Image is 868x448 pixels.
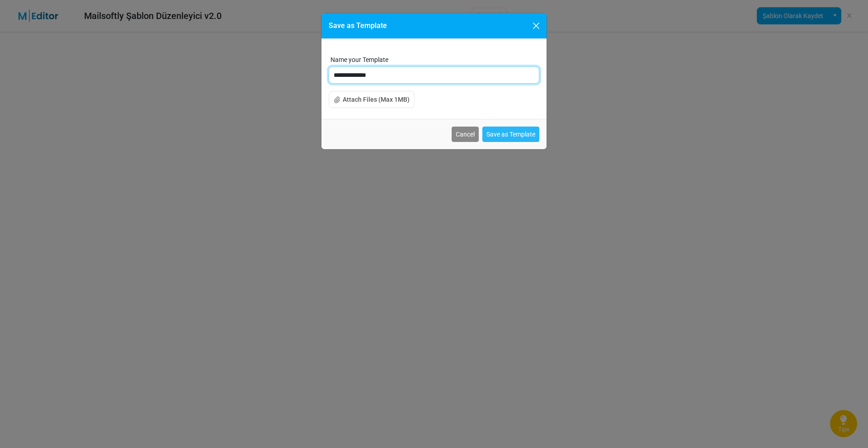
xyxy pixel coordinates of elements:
label: Name your Template [329,55,388,65]
button: Attach Files (Max 1MB) [329,91,415,108]
button: Close [529,19,543,33]
button: Cancel [452,127,479,142]
h6: Save as Template [329,20,387,31]
button: Save as Template [482,127,539,142]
